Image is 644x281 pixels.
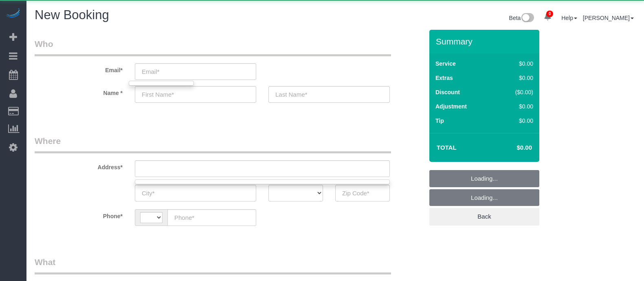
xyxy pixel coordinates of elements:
img: Automaid Logo [5,8,21,20]
label: Extras [435,74,453,82]
a: Back [429,208,539,225]
legend: What [35,256,391,274]
label: Name * [29,86,129,97]
input: Email* [135,63,256,80]
input: First Name* [135,86,256,103]
label: Email* [29,63,129,74]
label: Phone* [29,209,129,220]
div: $0.00 [498,74,533,82]
div: ($0.00) [498,88,533,96]
div: $0.00 [498,117,533,125]
legend: Who [35,38,391,56]
div: $0.00 [498,102,533,111]
img: New interface [521,13,534,24]
span: New Booking [35,8,109,22]
legend: Where [35,135,391,153]
label: Address* [29,160,129,171]
strong: Total [437,144,457,151]
a: [PERSON_NAME] [583,15,634,21]
label: Tip [435,117,444,125]
h4: $0.00 [492,144,532,151]
h3: Summary [436,37,535,46]
label: Discount [435,88,460,96]
label: Service [435,60,456,68]
span: 0 [546,11,553,17]
a: 0 [540,8,556,26]
input: Phone* [167,209,256,226]
input: City* [135,185,256,201]
a: Beta [509,15,534,21]
input: Last Name* [268,86,390,103]
input: Zip Code* [335,185,390,201]
label: Adjustment [435,102,467,111]
div: $0.00 [498,60,533,68]
a: Help [561,15,577,21]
